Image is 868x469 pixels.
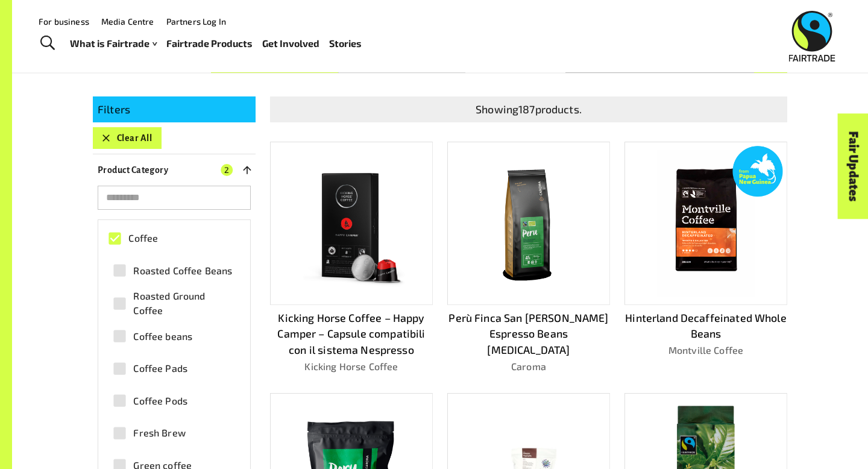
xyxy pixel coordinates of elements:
a: Stories [329,35,362,52]
p: Kicking Horse Coffee – Happy Camper – Capsule compatibili con il sistema Nespresso [270,310,433,358]
span: Fresh Brew [133,426,186,440]
p: Showing 187 products. [275,101,782,118]
p: Filters [98,101,251,118]
p: Perù Finca San [PERSON_NAME] Espresso Beans [MEDICAL_DATA] [447,310,610,358]
span: Coffee beans [133,329,192,344]
span: Coffee [128,231,158,245]
a: For business [39,16,89,27]
span: Roasted Coffee Beans [133,263,232,278]
span: Coffee Pads [133,361,187,376]
button: Product Category [93,159,256,181]
span: Roasted Ground Coffee [133,289,234,318]
span: 2 [221,164,233,176]
p: Kicking Horse Coffee [270,359,433,374]
img: Fairtrade Australia New Zealand logo [789,11,835,61]
p: Hinterland Decaffeinated Whole Beans [624,310,787,342]
a: Kicking Horse Coffee – Happy Camper – Capsule compatibili con il sistema NespressoKicking Horse C... [270,142,433,374]
span: Coffee Pods [133,394,187,408]
a: Toggle Search [33,28,62,58]
a: Hinterland Decaffeinated Whole BeansMontville Coffee [624,142,787,374]
p: Caroma [447,359,610,374]
a: Media Centre [101,16,154,27]
p: Product Category [98,163,168,177]
a: Fairtrade Products [166,35,253,52]
button: Clear All [93,127,162,149]
a: Perù Finca San [PERSON_NAME] Espresso Beans [MEDICAL_DATA]Caroma [447,142,610,374]
p: Montville Coffee [624,343,787,357]
a: Partners Log In [166,16,226,27]
a: Get Involved [262,35,319,52]
a: What is Fairtrade [70,35,157,52]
